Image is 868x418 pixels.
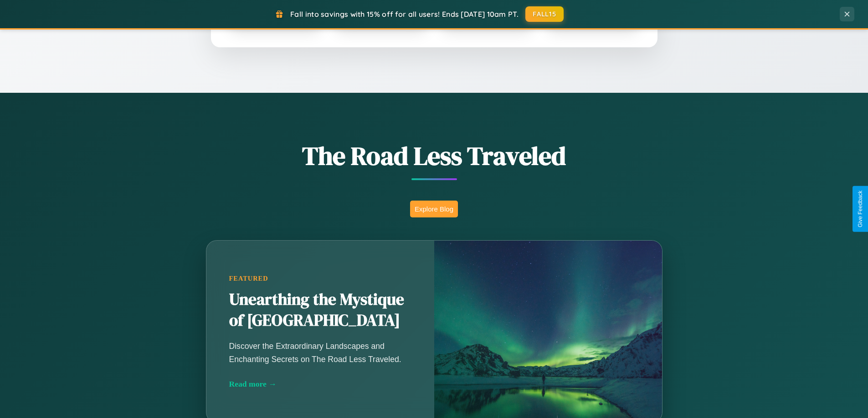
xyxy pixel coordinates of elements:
div: Featured [229,275,411,282]
p: Discover the Extraordinary Landscapes and Enchanting Secrets on The Road Less Traveled. [229,340,411,365]
h1: The Road Less Traveled [161,138,708,173]
button: Explore Blog [410,201,458,217]
button: FALL15 [525,6,564,22]
div: Read more → [229,379,411,389]
div: Give Feedback [857,191,863,227]
h2: Unearthing the Mystique of [GEOGRAPHIC_DATA] [229,289,411,331]
span: Fall into savings with 15% off for all users! Ends [DATE] 10am PT. [290,10,519,19]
